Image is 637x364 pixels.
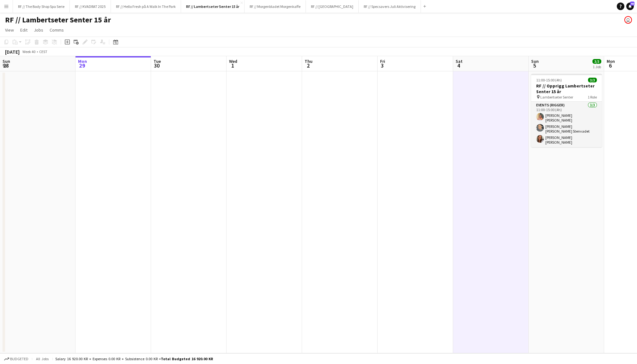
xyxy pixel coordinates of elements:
a: Comms [47,26,66,34]
span: 5 [530,62,539,69]
span: Week 40 [21,49,37,54]
span: 6 [606,62,615,69]
span: Fri [380,58,385,64]
h3: RF // Opprigg Lambertseter Senter 15 år [531,83,602,94]
a: Jobs [31,26,46,34]
div: CEST [39,49,47,54]
span: Sat [456,58,463,64]
button: RF // Hello Fresh på A Walk In The Park [111,0,181,13]
button: RF // KVADRAT 2025 [70,0,111,13]
span: Total Budgeted 16 920.00 KR [161,356,213,361]
span: 2 [304,62,312,69]
span: Sun [531,58,539,64]
app-job-card: 11:00-15:00 (4h)3/3RF // Opprigg Lambertseter Senter 15 år Lambertseter Senter1 RoleEvents (Rigge... [531,74,602,147]
div: 1 Job [593,64,601,69]
span: Lambertseter Senter [540,95,573,99]
app-card-role: Events (Rigger)3/311:00-15:00 (4h)[PERSON_NAME] [PERSON_NAME][PERSON_NAME] [PERSON_NAME] Stenvade... [531,102,602,147]
span: All jobs [35,356,50,361]
span: Thu [305,58,312,64]
span: View [5,27,14,33]
span: Sun [3,58,10,64]
span: 40 [630,2,634,6]
h1: RF // Lambertseter Senter 15 år [5,15,111,25]
span: 3/3 [588,78,597,82]
span: 11:00-15:00 (4h) [536,78,562,82]
span: Edit [20,27,27,33]
span: 3/3 [592,59,601,64]
span: 1 [228,62,237,69]
a: Edit [18,26,30,34]
span: Jobs [34,27,43,33]
button: Budgeted [3,355,29,362]
span: 30 [153,62,161,69]
div: Salary 16 920.00 KR + Expenses 0.00 KR + Subsistence 0.00 KR = [55,356,213,361]
span: Tue [154,58,161,64]
button: RF // Specsavers Juli Aktivisering [359,0,421,13]
span: Budgeted [10,357,28,361]
a: View [3,26,16,34]
button: RF // Lambertseter Senter 15 år [181,0,245,13]
span: 29 [77,62,87,69]
button: RF // The Body Shop Spa Serie [13,0,70,13]
app-user-avatar: Marit Holvik [624,16,632,24]
span: Comms [50,27,64,33]
span: Mon [78,58,87,64]
span: Wed [229,58,237,64]
button: RF // [GEOGRAPHIC_DATA] [306,0,359,13]
span: 28 [2,62,10,69]
div: [DATE] [5,49,20,55]
span: 4 [455,62,463,69]
span: 3 [379,62,385,69]
span: Mon [607,58,615,64]
span: 1 Role [588,95,597,99]
a: 40 [626,3,634,10]
button: RF // Morgenbladet Morgenkaffe [245,0,306,13]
